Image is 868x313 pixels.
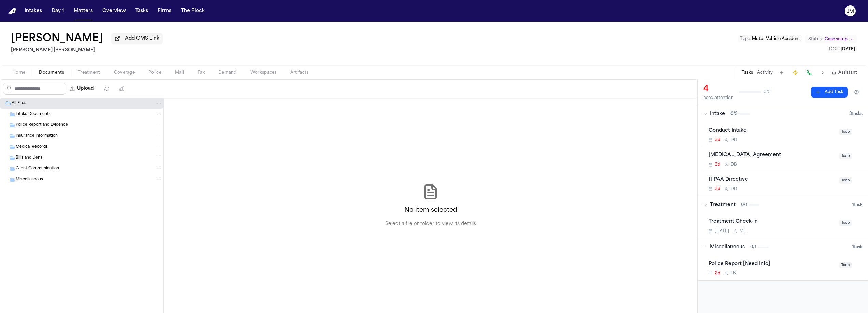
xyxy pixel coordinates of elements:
[715,186,720,192] span: 3d
[111,33,163,44] button: Add CMS Link
[703,147,868,172] div: Open task: Retainer Agreement
[742,70,753,75] button: Tasks
[838,70,857,75] span: Assistant
[148,70,161,75] span: Police
[16,155,42,161] span: Bills and Liens
[730,271,736,276] span: L B
[730,162,737,167] span: D B
[738,35,802,42] button: Edit Type: Motor Vehicle Accident
[808,36,823,42] span: Status:
[16,166,59,172] span: Client Communication
[133,5,151,17] button: Tasks
[811,87,848,98] button: Add Task
[777,68,786,77] button: Add Task
[839,220,852,226] span: Todo
[850,87,863,98] button: Hide completed tasks (⌘⇧H)
[709,176,835,184] div: HIPAA Directive
[698,105,868,123] button: Intake0/33tasks
[849,111,863,117] span: 3 task s
[829,47,840,51] span: DOL :
[698,238,868,256] button: Miscellaneous0/11task
[703,214,868,238] div: Open task: Treatment Check-In
[852,244,863,250] span: 1 task
[709,151,835,159] div: [MEDICAL_DATA] Agreement
[16,111,51,117] span: Intake Documents
[250,70,277,75] span: Workspaces
[825,36,848,42] span: Case setup
[3,83,66,95] input: Search files
[715,271,720,276] span: 2d
[757,70,773,75] button: Activity
[741,202,747,208] span: 0 / 1
[100,5,129,17] button: Overview
[11,33,103,45] button: Edit matter name
[698,196,868,214] button: Treatment0/11task
[39,70,64,75] span: Documents
[764,89,771,95] span: 0 / 5
[715,137,720,143] span: 3d
[16,133,58,139] span: Insurance Information
[404,206,457,215] h2: No item selected
[827,46,857,53] button: Edit DOL: 2025-09-01
[730,111,738,117] span: 0 / 3
[385,221,476,227] p: Select a file or folder to view its details
[730,186,737,192] span: D B
[66,83,98,95] button: Upload
[114,70,135,75] span: Coverage
[804,68,814,77] button: Make a Call
[703,256,868,280] div: Open task: Police Report [Need Info]
[750,244,756,250] span: 0 / 1
[16,177,43,183] span: Miscellaneous
[125,35,159,42] span: Add CMS Link
[710,202,736,208] span: Treatment
[198,70,205,75] span: Fax
[715,228,729,234] span: [DATE]
[703,172,868,196] div: Open task: HIPAA Directive
[710,244,745,251] span: Miscellaneous
[709,127,835,135] div: Conduct Intake
[710,110,725,117] span: Intake
[839,262,852,268] span: Todo
[11,33,103,45] h1: [PERSON_NAME]
[703,95,734,101] div: need attention
[703,84,734,94] div: 4
[852,202,863,208] span: 1 task
[11,46,163,55] h2: [PERSON_NAME] [PERSON_NAME]
[71,5,96,17] button: Matters
[178,5,207,17] button: The Flock
[839,153,852,159] span: Todo
[8,8,16,14] img: Finch Logo
[8,8,16,14] a: Home
[12,70,25,75] span: Home
[16,122,68,128] span: Police Report and Evidence
[839,177,852,184] span: Todo
[78,70,100,75] span: Treatment
[730,137,737,143] span: D B
[839,129,852,135] span: Todo
[740,37,751,41] span: Type :
[49,5,67,17] button: Day 1
[709,260,835,268] div: Police Report [Need Info]
[805,35,857,43] button: Change status from Case setup
[218,70,237,75] span: Demand
[703,123,868,147] div: Open task: Conduct Intake
[739,228,746,234] span: M L
[290,70,309,75] span: Artifacts
[155,5,174,17] button: Firms
[791,68,800,77] button: Create Immediate Task
[752,37,800,41] span: Motor Vehicle Accident
[16,144,48,150] span: Medical Records
[709,218,835,226] div: Treatment Check-In
[12,101,26,106] span: All Files
[841,47,855,51] span: [DATE]
[831,70,857,75] button: Assistant
[715,162,720,167] span: 3d
[22,5,45,17] button: Intakes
